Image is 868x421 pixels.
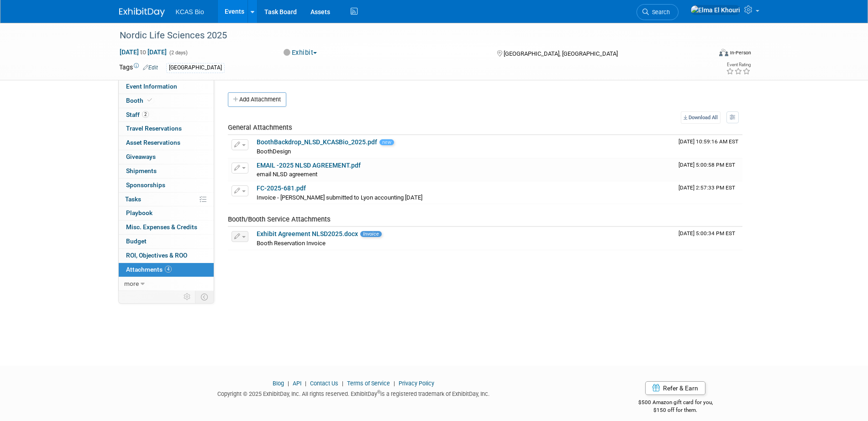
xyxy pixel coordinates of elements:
[675,227,742,250] td: Upload Timestamp
[675,158,742,181] td: Upload Timestamp
[139,48,147,56] span: to
[119,108,214,122] a: Staff2
[119,388,589,398] div: Copyright © 2025 ExhibitDay, Inc. All rights reserved. ExhibitDay is a registered trademark of Ex...
[257,184,306,192] a: FC-2025-681.pdf
[347,380,390,387] a: Terms of Service
[126,125,182,132] span: Travel Reservations
[658,47,752,61] div: Event Format
[675,181,742,204] td: Upload Timestamp
[116,27,698,44] div: Nordic Life Sciences 2025
[142,111,149,118] span: 2
[119,48,167,56] span: [DATE] [DATE]
[719,49,728,56] img: Format-Inperson.png
[119,63,158,73] td: Tags
[679,162,735,168] span: Upload Timestamp
[126,153,156,160] span: Giveaways
[228,123,292,132] span: General Attachments
[649,9,670,16] span: Search
[285,380,291,387] span: |
[257,230,358,237] a: Exhibit Agreement NLSD2025.docx
[257,162,361,169] a: EMAIL -2025 NLSD AGREEMENT.pdf
[119,249,214,263] a: ROI, Objectives & ROO
[126,139,180,146] span: Asset Reservations
[119,80,214,94] a: Event Information
[379,139,394,145] span: new
[399,380,434,387] a: Privacy Policy
[340,380,346,387] span: |
[293,380,301,387] a: API
[257,194,422,201] span: Invoice - [PERSON_NAME] submitted to Lyon accounting [DATE]
[257,138,377,146] a: BoothBackdrop_NLSD_KCASBio_2025.pdf
[273,380,284,387] a: Blog
[126,209,153,216] span: Playbook
[360,231,382,237] span: Invoice
[690,5,741,15] img: Elma El Khouri
[602,406,749,414] div: $150 off for them.
[730,49,751,56] div: In-Person
[602,393,749,414] div: $500 Amazon gift card for you,
[310,380,338,387] a: Contact Us
[147,98,152,103] i: Booth reservation complete
[681,111,721,124] a: Download All
[126,97,154,104] span: Booth
[679,230,735,237] span: Upload Timestamp
[125,195,141,203] span: Tasks
[228,215,331,223] span: Booth/Booth Service Attachments
[143,64,158,71] a: Edit
[126,83,177,90] span: Event Information
[280,48,321,58] button: Exhibit
[675,135,742,158] td: Upload Timestamp
[257,148,291,155] span: BoothDesign
[195,291,214,303] td: Toggle Event Tabs
[119,94,214,108] a: Booth
[126,223,197,231] span: Misc. Expenses & Credits
[119,179,214,192] a: Sponsorships
[119,277,214,291] a: more
[126,181,165,189] span: Sponsorships
[119,193,214,206] a: Tasks
[119,235,214,248] a: Budget
[165,266,172,273] span: 4
[504,50,618,57] span: [GEOGRAPHIC_DATA], [GEOGRAPHIC_DATA]
[257,171,317,178] span: email NLSD agreement
[119,221,214,234] a: Misc. Expenses & Credits
[126,111,149,118] span: Staff
[679,138,738,145] span: Upload Timestamp
[179,291,195,303] td: Personalize Event Tab Strip
[119,206,214,220] a: Playbook
[726,63,751,67] div: Event Rating
[126,266,172,273] span: Attachments
[119,164,214,178] a: Shipments
[637,4,679,20] a: Search
[119,8,165,17] img: ExhibitDay
[166,63,225,73] div: [GEOGRAPHIC_DATA]
[391,380,397,387] span: |
[257,240,326,247] span: Booth Reservation Invoice
[119,122,214,136] a: Travel Reservations
[126,237,147,245] span: Budget
[377,389,380,395] sup: ®
[645,381,705,395] a: Refer & Earn
[119,136,214,150] a: Asset Reservations
[228,92,286,107] button: Add Attachment
[119,263,214,277] a: Attachments4
[176,8,204,16] span: KCAS Bio
[119,150,214,164] a: Giveaways
[303,380,309,387] span: |
[679,184,735,191] span: Upload Timestamp
[126,167,157,174] span: Shipments
[124,280,139,287] span: more
[168,50,188,56] span: (2 days)
[126,252,187,259] span: ROI, Objectives & ROO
